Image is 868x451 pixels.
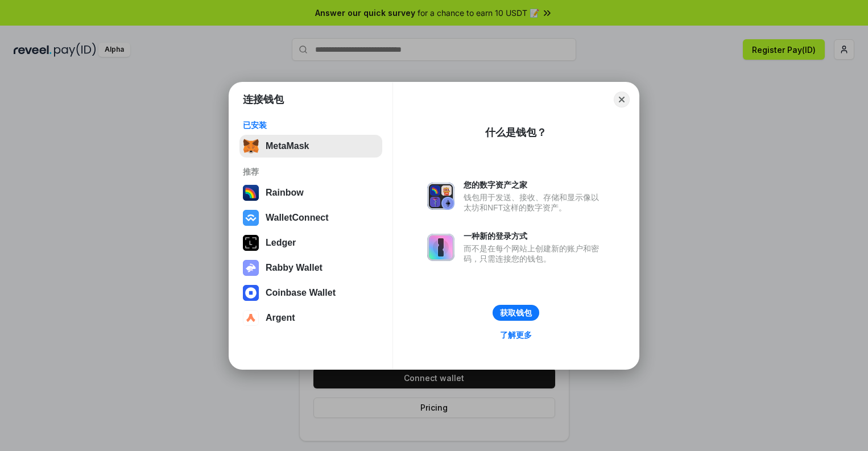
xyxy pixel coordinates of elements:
img: svg+xml,%3Csvg%20width%3D%22120%22%20height%3D%22120%22%20viewBox%3D%220%200%20120%20120%22%20fil... [243,185,259,201]
button: WalletConnect [239,206,382,229]
div: 了解更多 [500,330,532,340]
div: Argent [266,313,295,323]
img: svg+xml,%3Csvg%20xmlns%3D%22http%3A%2F%2Fwww.w3.org%2F2000%2Fsvg%22%20fill%3D%22none%22%20viewBox... [427,183,454,210]
h1: 连接钱包 [243,93,284,106]
img: svg+xml,%3Csvg%20width%3D%2228%22%20height%3D%2228%22%20viewBox%3D%220%200%2028%2028%22%20fill%3D... [243,310,259,326]
div: 钱包用于发送、接收、存储和显示像以太坊和NFT这样的数字资产。 [464,192,605,213]
button: Coinbase Wallet [239,282,382,304]
div: Rabby Wallet [266,263,323,273]
div: 您的数字资产之家 [464,180,605,190]
div: 获取钱包 [500,308,532,318]
button: MetaMask [239,135,382,158]
div: WalletConnect [266,213,329,223]
button: Ledger [239,231,382,254]
img: svg+xml,%3Csvg%20xmlns%3D%22http%3A%2F%2Fwww.w3.org%2F2000%2Fsvg%22%20fill%3D%22none%22%20viewBox... [427,234,454,261]
button: Close [614,92,630,107]
div: 一种新的登录方式 [464,231,605,241]
div: Rainbow [266,188,304,198]
button: Argent [239,307,382,329]
button: Rainbow [239,181,382,204]
a: 了解更多 [493,328,539,342]
div: MetaMask [266,141,309,151]
img: svg+xml,%3Csvg%20fill%3D%22none%22%20height%3D%2233%22%20viewBox%3D%220%200%2035%2033%22%20width%... [243,138,259,154]
div: Coinbase Wallet [266,288,336,298]
button: 获取钱包 [493,305,539,321]
div: 推荐 [243,167,379,177]
img: svg+xml,%3Csvg%20xmlns%3D%22http%3A%2F%2Fwww.w3.org%2F2000%2Fsvg%22%20fill%3D%22none%22%20viewBox... [243,260,259,276]
div: Ledger [266,238,296,248]
button: Rabby Wallet [239,256,382,279]
div: 什么是钱包？ [485,126,547,139]
img: svg+xml,%3Csvg%20width%3D%2228%22%20height%3D%2228%22%20viewBox%3D%220%200%2028%2028%22%20fill%3D... [243,210,259,226]
div: 已安装 [243,120,379,130]
img: svg+xml,%3Csvg%20width%3D%2228%22%20height%3D%2228%22%20viewBox%3D%220%200%2028%2028%22%20fill%3D... [243,285,259,301]
img: svg+xml,%3Csvg%20xmlns%3D%22http%3A%2F%2Fwww.w3.org%2F2000%2Fsvg%22%20width%3D%2228%22%20height%3... [243,235,259,251]
div: 而不是在每个网站上创建新的账户和密码，只需连接您的钱包。 [464,243,605,264]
